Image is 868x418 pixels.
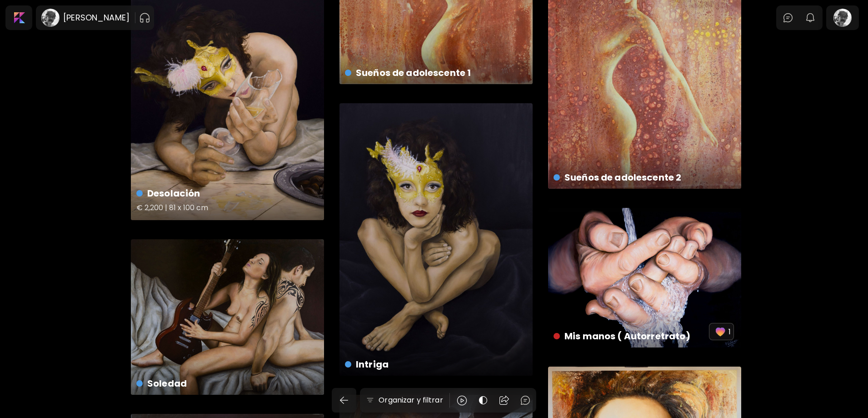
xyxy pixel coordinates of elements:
[339,395,349,406] img: back
[548,208,741,347] a: Mis manos ( Autorretrato)favorites1https://cdn.kaleido.art/CDN/Artwork/1059/Primary/medium.webp?u...
[805,12,816,23] img: bellIcon
[63,12,130,23] h6: [PERSON_NAME]
[139,10,150,25] button: pauseOutline IconGradient Icon
[714,325,727,338] img: favorites
[136,186,317,200] h4: Desolación
[554,329,709,343] h4: Mis manos ( Autorretrato)
[554,171,734,184] h4: Sueños de adolescente 2
[131,239,324,395] a: Soledadhttps://cdn.kaleido.art/CDN/Artwork/1070/Primary/medium.webp?updated=5420
[339,103,533,376] a: Intrigahttps://cdn.kaleido.art/CDN/Artwork/1073/Primary/medium.webp?updated=5433
[345,66,525,80] h4: Sueños de adolescente 1
[803,10,818,25] button: bellIcon
[332,388,356,413] button: back
[379,395,443,406] h6: Organizar y filtrar
[709,323,734,340] button: favorites1
[520,395,531,406] img: chatIcon
[728,326,731,337] p: 1
[136,200,317,218] h5: € 2,200 | 81 x 100 cm
[332,388,360,413] a: back
[783,12,793,23] img: chatIcon
[136,377,317,390] h4: Soledad
[345,358,525,371] h4: Intriga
